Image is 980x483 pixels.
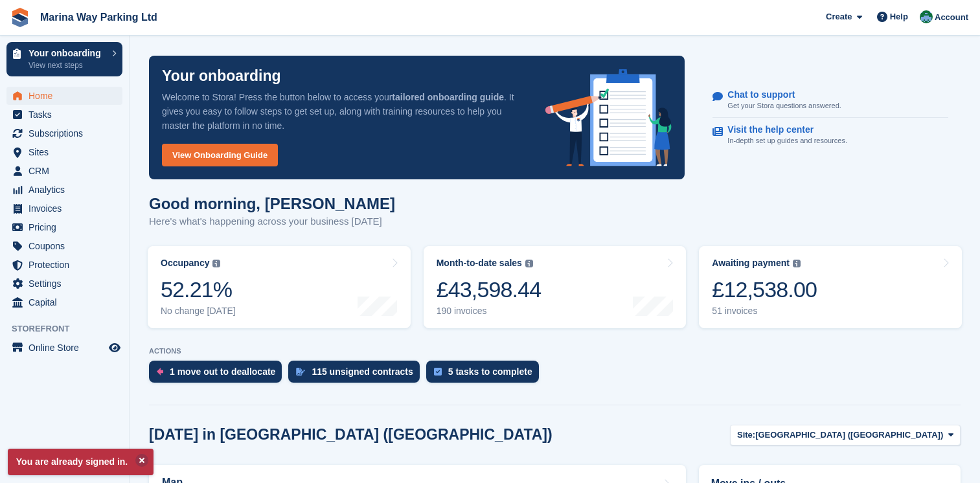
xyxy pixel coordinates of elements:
a: Marina Way Parking Ltd [35,6,163,28]
a: 1 move out to deallocate [149,361,288,389]
span: Help [890,10,908,23]
img: task-75834270c22a3079a89374b754ae025e5fb1db73e45f91037f5363f120a921f8.svg [434,368,442,376]
h1: Good morning, [PERSON_NAME] [149,195,395,212]
strong: tailored onboarding guide [392,92,504,102]
a: Month-to-date sales £43,598.44 190 invoices [424,246,687,328]
a: 5 tasks to complete [426,361,545,389]
p: Get your Stora questions answered. [727,100,841,111]
a: menu [6,237,122,255]
img: onboarding-info-6c161a55d2c0e0a8cae90662b2fe09162a5109e8cc188191df67fb4f79e88e88.svg [545,69,672,166]
div: Occupancy [161,258,209,269]
a: Chat to support Get your Stora questions answered. [712,83,948,118]
p: In-depth set up guides and resources. [727,135,847,146]
div: No change [DATE] [161,306,236,317]
p: Here's what's happening across your business [DATE] [149,214,395,229]
a: Awaiting payment £12,538.00 51 invoices [699,246,962,328]
img: icon-info-grey-7440780725fd019a000dd9b08b2336e03edf1995a4989e88bcd33f0948082b44.svg [212,260,220,267]
div: 115 unsigned contracts [312,366,413,377]
span: Analytics [28,181,106,199]
span: Pricing [28,218,106,236]
span: Capital [28,293,106,311]
img: stora-icon-8386f47178a22dfd0bd8f6a31ec36ba5ce8667c1dd55bd0f319d3a0aa187defe.svg [10,8,30,27]
span: Coupons [28,237,106,255]
p: You are already signed in. [8,449,154,475]
div: 52.21% [161,276,236,303]
div: 5 tasks to complete [448,366,532,377]
a: Your onboarding View next steps [6,42,122,76]
p: Your onboarding [28,49,106,58]
a: menu [6,181,122,199]
a: Preview store [107,340,122,355]
a: menu [6,87,122,105]
div: 1 move out to deallocate [170,366,275,377]
span: Sites [28,143,106,161]
img: contract_signature_icon-13c848040528278c33f63329250d36e43548de30e8caae1d1a13099fd9432cc5.svg [296,368,305,376]
span: Settings [28,275,106,293]
img: Richard [920,10,933,23]
span: Online Store [28,339,106,357]
img: move_outs_to_deallocate_icon-f764333ba52eb49d3ac5e1228854f67142a1ed5810a6f6cc68b1a99e826820c5.svg [157,368,163,376]
span: [GEOGRAPHIC_DATA] ([GEOGRAPHIC_DATA]) [755,429,943,442]
a: menu [6,275,122,293]
a: menu [6,162,122,180]
a: menu [6,124,122,142]
a: menu [6,199,122,218]
a: Visit the help center In-depth set up guides and resources. [712,118,948,153]
span: Site: [737,429,755,442]
div: Awaiting payment [712,258,790,269]
p: View next steps [28,60,106,71]
a: menu [6,143,122,161]
a: menu [6,218,122,236]
p: Welcome to Stora! Press the button below to access your . It gives you easy to follow steps to ge... [162,90,525,133]
img: icon-info-grey-7440780725fd019a000dd9b08b2336e03edf1995a4989e88bcd33f0948082b44.svg [525,260,533,267]
span: Invoices [28,199,106,218]
button: Site: [GEOGRAPHIC_DATA] ([GEOGRAPHIC_DATA]) [730,425,961,446]
img: icon-info-grey-7440780725fd019a000dd9b08b2336e03edf1995a4989e88bcd33f0948082b44.svg [793,260,801,267]
a: menu [6,339,122,357]
span: Storefront [12,322,129,335]
span: CRM [28,162,106,180]
div: £12,538.00 [712,276,817,303]
a: menu [6,293,122,311]
span: Account [935,11,968,24]
span: Subscriptions [28,124,106,142]
div: 51 invoices [712,306,817,317]
span: Home [28,87,106,105]
p: Chat to support [727,89,830,100]
div: 190 invoices [437,306,541,317]
p: Your onboarding [162,69,281,84]
a: View Onboarding Guide [162,144,278,166]
div: £43,598.44 [437,276,541,303]
div: Month-to-date sales [437,258,522,269]
p: Visit the help center [727,124,837,135]
a: menu [6,106,122,124]
span: Create [826,10,852,23]
a: Occupancy 52.21% No change [DATE] [148,246,411,328]
p: ACTIONS [149,347,961,355]
span: Protection [28,256,106,274]
span: Tasks [28,106,106,124]
a: 115 unsigned contracts [288,361,426,389]
h2: [DATE] in [GEOGRAPHIC_DATA] ([GEOGRAPHIC_DATA]) [149,426,553,444]
a: menu [6,256,122,274]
